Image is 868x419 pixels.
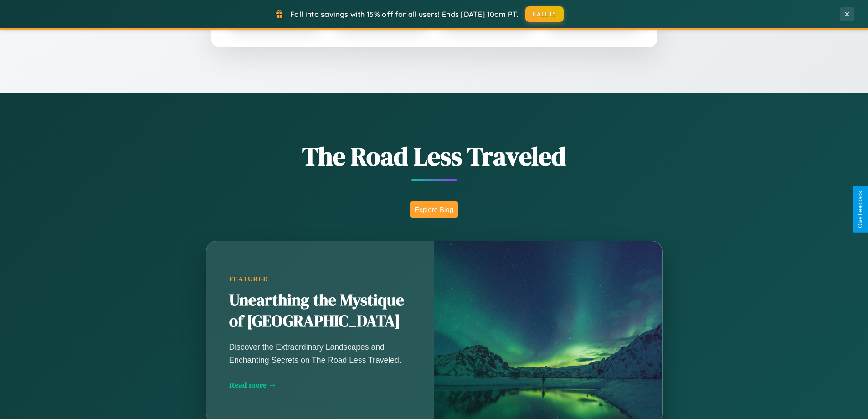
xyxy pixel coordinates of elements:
div: Give Feedback [857,191,863,228]
button: FALL15 [525,6,564,22]
button: Explore Blog [410,201,458,218]
p: Discover the Extraordinary Landscapes and Enchanting Secrets on The Road Less Traveled. [229,341,411,366]
h1: The Road Less Traveled [161,139,708,174]
h2: Unearthing the Mystique of [GEOGRAPHIC_DATA] [229,290,411,332]
div: Featured [229,275,411,283]
div: Read more → [229,380,411,390]
span: Fall into savings with 15% off for all users! Ends [DATE] 10am PT. [290,10,519,19]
